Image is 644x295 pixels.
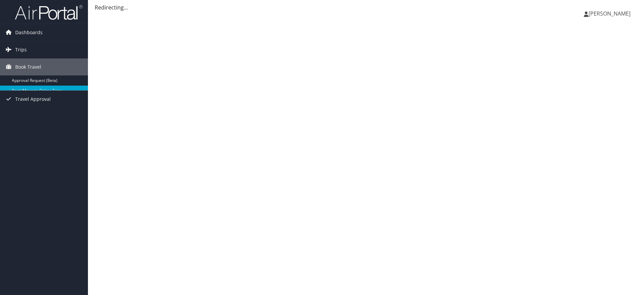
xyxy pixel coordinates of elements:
[15,41,27,58] span: Trips
[15,91,51,108] span: Travel Approval
[589,10,630,17] span: [PERSON_NAME]
[15,59,41,75] span: Book Travel
[15,24,43,41] span: Dashboards
[15,4,83,20] img: airportal-logo.png
[95,3,637,12] div: Redirecting...
[584,3,637,24] a: [PERSON_NAME]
